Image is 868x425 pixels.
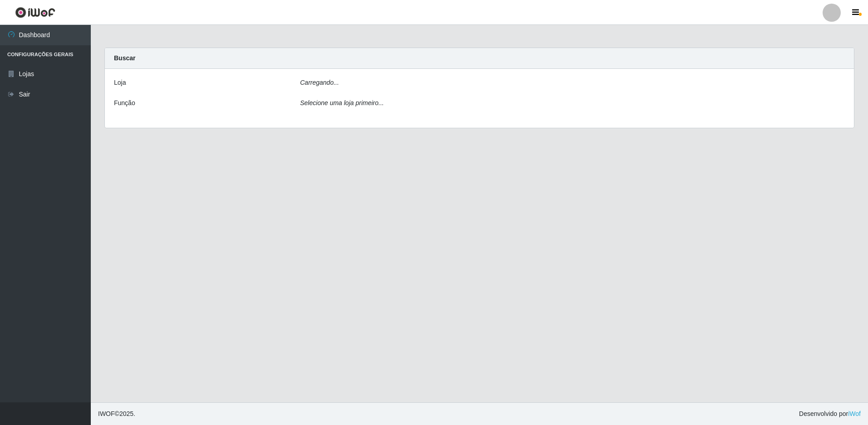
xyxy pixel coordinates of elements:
img: CoreUI Logo [15,7,55,18]
span: IWOF [98,410,115,417]
strong: Buscar [114,54,135,62]
a: iWof [848,410,861,417]
span: Desenvolvido por [799,409,861,419]
span: © 2025 . [98,409,135,419]
i: Carregando... [300,79,339,86]
label: Loja [114,78,126,87]
i: Selecione uma loja primeiro... [300,99,384,106]
label: Função [114,98,135,108]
